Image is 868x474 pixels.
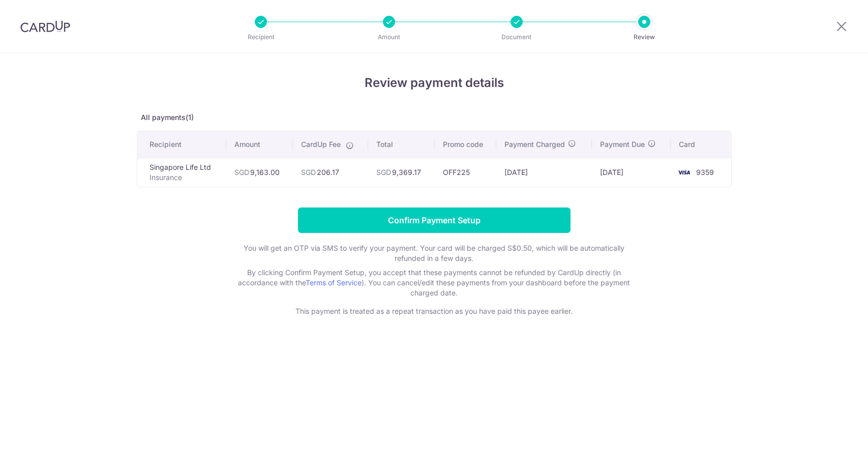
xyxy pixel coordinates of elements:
th: Recipient [137,131,226,158]
td: 9,369.17 [368,158,435,187]
p: Review [607,32,682,42]
span: SGD [376,168,391,176]
td: 9,163.00 [226,158,293,187]
p: This payment is treated as a repeat transaction as you have paid this payee earlier. [231,306,638,316]
td: 206.17 [293,158,368,187]
p: Document [479,32,554,42]
img: <span class="translation_missing" title="translation missing: en.account_steps.new_confirm_form.b... [674,166,694,179]
span: SGD [234,168,249,176]
p: All payments(1) [137,112,732,123]
span: Payment Charged [504,139,565,150]
span: CardUp Fee [301,139,341,150]
p: You will get an OTP via SMS to verify your payment. Your card will be charged S$0.50, which will ... [231,243,638,263]
p: Amount [351,32,427,42]
span: Payment Due [600,139,645,150]
p: By clicking Confirm Payment Setup, you accept that these payments cannot be refunded by CardUp di... [231,268,638,298]
th: Card [671,131,731,158]
a: Terms of Service [306,278,362,287]
img: CardUp [20,20,70,33]
td: [DATE] [496,158,592,187]
span: 9359 [696,168,714,176]
p: Insurance [149,172,218,183]
th: Total [368,131,435,158]
th: Amount [226,131,293,158]
td: Singapore Life Ltd [137,158,226,187]
span: SGD [301,168,316,176]
input: Confirm Payment Setup [298,208,571,233]
h4: Review payment details [137,74,732,92]
td: OFF225 [435,158,496,187]
td: [DATE] [592,158,671,187]
th: Promo code [435,131,496,158]
p: Recipient [223,32,298,42]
